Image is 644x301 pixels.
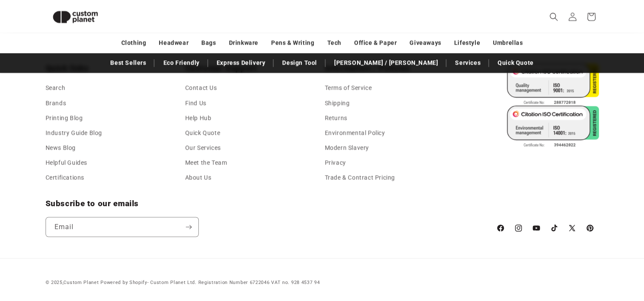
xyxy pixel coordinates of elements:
a: Clothing [121,35,146,50]
a: Quick Quote [493,55,538,70]
a: Tech [327,35,341,50]
iframe: Chat Widget [502,209,644,301]
a: Our Services [185,140,221,155]
a: Terms of Service [325,82,372,95]
a: Brands [46,96,66,111]
a: Giveaways [409,35,441,50]
a: Custom Planet [63,279,99,285]
a: News Blog [46,140,76,155]
a: Headwear [159,35,189,50]
a: Services [451,55,485,70]
a: Certifications [46,170,84,185]
a: About Us [185,170,212,185]
a: Express Delivery [212,55,270,70]
a: Environmental Policy [325,125,385,140]
a: Returns [325,111,347,125]
a: Modern Slavery [325,140,369,155]
a: Meet the Team [185,155,227,170]
a: Bags [201,35,216,50]
a: Industry Guide Blog [46,125,102,140]
a: Trade & Contract Pricing [325,170,395,185]
a: Shipping [325,96,350,111]
small: © 2025, [46,279,99,285]
h2: Subscribe to our emails [46,198,487,208]
a: Find Us [185,96,206,111]
a: Search [46,82,66,95]
a: Printing Blog [46,111,83,125]
a: Office & Paper [354,35,397,50]
a: Lifestyle [454,35,480,50]
a: [PERSON_NAME] / [PERSON_NAME] [330,55,442,70]
summary: Search [544,7,563,26]
img: Custom Planet [46,3,105,30]
a: Best Sellers [106,55,150,70]
a: Contact Us [185,82,217,95]
a: Pens & Writing [271,35,314,50]
a: Eco Friendly [159,55,203,70]
a: Helpful Guides [46,155,87,170]
img: ISO 14001 Certified [507,105,599,148]
small: - Custom Planet Ltd. Registration Number 6722046 VAT no. 928 4537 94 [100,279,320,285]
a: Umbrellas [493,35,523,50]
a: Design Tool [278,55,321,70]
img: ISO 9001 Certified [507,63,599,105]
a: Powered by Shopify [100,279,147,285]
a: Help Hub [185,111,212,125]
a: Privacy [325,155,346,170]
a: Drinkware [229,35,258,50]
a: Quick Quote [185,125,220,140]
button: Subscribe [180,217,198,237]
